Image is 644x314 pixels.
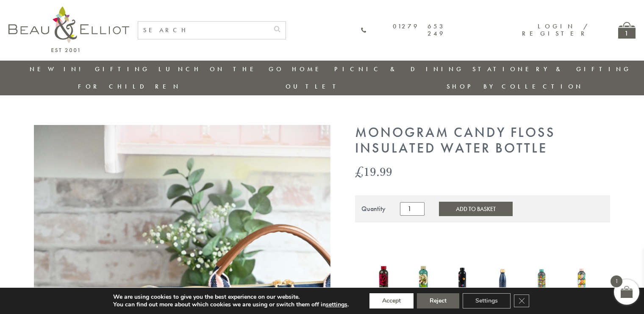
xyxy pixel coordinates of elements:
[369,293,414,308] button: Accept
[487,259,518,302] a: 500ml Vacuum Insulated Water Bottle Navy
[447,260,479,301] a: Emily Heart insulated Water Bottle
[138,22,269,39] input: SEARCH
[566,259,597,300] img: Carnaby Eclipse Insulated Water Bottle
[8,6,129,52] img: logo
[368,259,399,300] img: Sarah Kelleher Insulated Water Bottle Dark Stone
[113,301,349,308] p: You can find out more about which cookies we are using or switch them off in .
[463,293,511,308] button: Settings
[527,259,558,302] a: Carnaby Bloom Insulated Water Bottle
[439,202,513,216] button: Add to Basket
[611,275,622,287] span: 1
[400,202,425,216] input: Product quantity
[447,82,583,91] a: Shop by collection
[355,163,392,180] bdi: 19.99
[326,301,347,308] button: settings
[487,259,518,300] img: 500ml Vacuum Insulated Water Bottle Navy
[618,22,636,39] a: 1
[286,82,342,91] a: Outlet
[361,205,386,213] div: Quantity
[566,259,597,302] a: Carnaby Eclipse Insulated Water Bottle
[514,295,529,307] button: Close GDPR Cookie Banner
[527,259,558,300] img: Carnaby Bloom Insulated Water Bottle
[361,23,445,38] a: 01279 653 249
[522,22,588,38] a: Login / Register
[355,163,364,180] span: £
[408,259,439,300] img: Sarah Kelleher insulated drinks bottle teal
[95,65,150,73] a: Gifting
[292,65,326,73] a: Home
[368,259,399,303] a: Sarah Kelleher Insulated Water Bottle Dark Stone
[472,65,631,73] a: Stationery & Gifting
[113,293,349,301] p: We are using cookies to give you the best experience on our website.
[78,82,181,91] a: For Children
[334,65,464,73] a: Picnic & Dining
[30,65,86,73] a: New in!
[353,228,612,248] iframe: Secure express checkout frame
[355,125,610,156] h1: Monogram Candy Floss Insulated Water Bottle
[447,260,479,299] img: Emily Heart insulated Water Bottle
[158,65,284,73] a: Lunch On The Go
[417,293,459,308] button: Reject
[408,259,439,303] a: Sarah Kelleher insulated drinks bottle teal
